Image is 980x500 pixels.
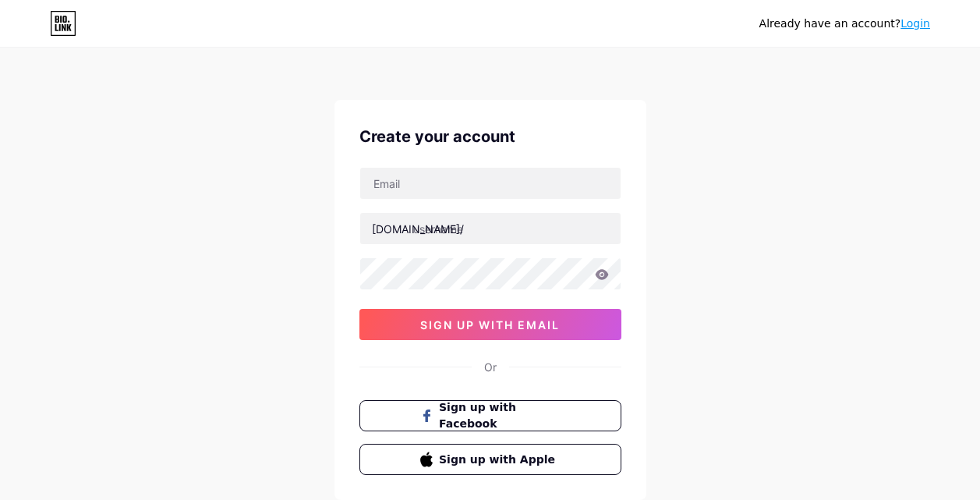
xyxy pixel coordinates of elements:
button: Sign up with Facebook [359,400,621,431]
div: Create your account [359,125,621,148]
input: username [360,213,621,244]
span: Sign up with Apple [439,452,560,468]
a: Login [900,17,930,30]
span: Sign up with Facebook [439,399,560,432]
div: Already have an account? [759,16,930,32]
input: Email [360,168,621,199]
div: Or [484,359,497,375]
button: Sign up with Apple [359,444,621,475]
div: [DOMAIN_NAME]/ [372,221,464,237]
button: sign up with email [359,309,621,340]
span: sign up with email [420,318,560,332]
